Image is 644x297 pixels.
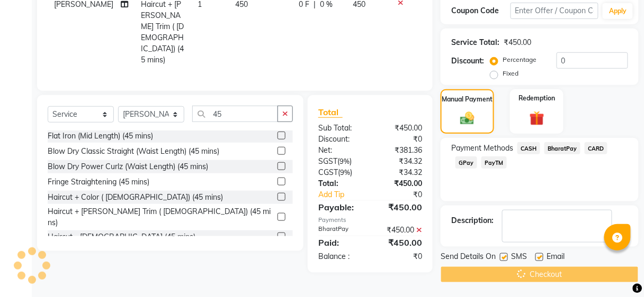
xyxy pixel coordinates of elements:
[370,123,430,134] div: ₹450.00
[518,94,555,103] label: Redemption
[340,168,350,177] span: 9%
[310,167,370,178] div: ( )
[310,156,370,167] div: ( )
[370,145,430,156] div: ₹381.36
[525,109,549,128] img: _gift.svg
[310,189,380,200] a: Add Tip
[481,156,507,169] span: PayTM
[503,69,518,78] label: Fixed
[370,201,430,214] div: ₹450.00
[370,178,430,189] div: ₹450.00
[310,145,370,156] div: Net:
[442,95,493,104] label: Manual Payment
[310,178,370,189] div: Total:
[380,189,430,200] div: ₹0
[310,201,370,214] div: Payable:
[370,236,430,249] div: ₹450.00
[48,192,223,203] div: Haircut + Color ( [DEMOGRAPHIC_DATA]) (45 mins)
[370,251,430,262] div: ₹0
[310,123,370,134] div: Sub Total:
[370,225,430,236] div: ₹450.00
[48,146,219,157] div: Blow Dry Classic Straight (Waist Length) (45 mins)
[318,168,338,177] span: CGST
[504,37,531,48] div: ₹450.00
[451,55,484,67] div: Discount:
[318,107,343,118] span: Total
[370,167,430,178] div: ₹34.32
[192,106,278,122] input: Search or Scan
[511,251,527,264] span: SMS
[451,37,499,48] div: Service Total:
[585,142,607,154] span: CARD
[310,251,370,262] div: Balance :
[441,251,496,264] span: Send Details On
[339,157,350,165] span: 9%
[603,3,633,19] button: Apply
[547,251,565,264] span: Email
[318,216,422,225] div: Payments
[544,142,580,154] span: BharatPay
[451,143,513,154] span: Payment Methods
[48,206,273,228] div: Haircut + [PERSON_NAME] Trim ( [DEMOGRAPHIC_DATA]) (45 mins)
[48,161,208,172] div: Blow Dry Power Curlz (Waist Length) (45 mins)
[503,55,536,64] label: Percentage
[370,134,430,145] div: ₹0
[517,142,540,154] span: CASH
[455,156,477,169] span: GPay
[310,225,370,236] div: BharatPay
[310,134,370,145] div: Discount:
[48,131,153,142] div: Flat Iron (Mid Length) (45 mins)
[310,236,370,249] div: Paid:
[451,5,510,16] div: Coupon Code
[511,3,599,19] input: Enter Offer / Coupon Code
[318,156,337,166] span: SGST
[48,177,149,188] div: Fringe Straightening (45 mins)
[48,231,195,243] div: Haircut - [DEMOGRAPHIC_DATA] (45 mins)
[370,156,430,167] div: ₹34.32
[456,110,479,126] img: _cash.svg
[451,215,494,226] div: Description:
